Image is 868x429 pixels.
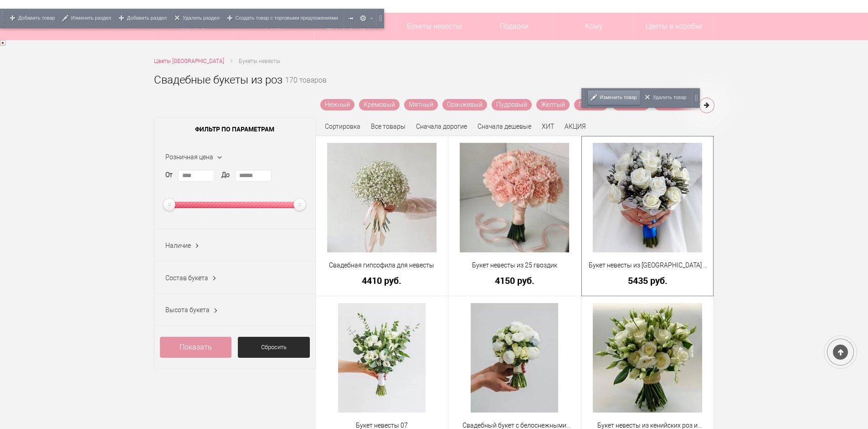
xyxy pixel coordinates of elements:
span: Изменить раздел [71,9,111,27]
span: Наличие [165,242,191,249]
span: Цветы [GEOGRAPHIC_DATA] [154,58,224,64]
a: ХИТ [542,123,554,130]
a: Мятный [404,99,438,110]
img: Букет невесты из кенийских роз и эустомы [593,303,702,413]
a: Сбросить [238,337,310,358]
a: Пудровый [492,99,532,110]
a: 5435 руб. [587,276,708,285]
a: Свадебная гипсофила для невесты [322,261,442,270]
a: Добавить раздел [116,9,168,28]
a: Нежный [320,99,354,110]
a: АКЦИЯ [565,123,586,130]
a: Букеты невесты [394,13,474,40]
div: Двойной щелчок - Изменить товар [448,136,581,296]
label: От [165,170,173,180]
span: Букеты невесты [239,58,280,64]
a: Сначала дорогие [416,123,467,130]
span: Розничная цена [165,153,213,161]
img: Свадебная гипсофила для невесты [327,143,437,252]
span: Кому [554,13,634,40]
a: Изменить раздел [60,9,113,28]
div: Двойной щелчок - Изменить товар [316,136,448,296]
a: Удалить товар [642,88,688,108]
span: Фильтр по параметрам [154,118,315,141]
span: Удалить раздел [183,9,220,27]
a: Цветы в коробке [634,13,714,40]
span: Удалить товар [653,88,687,107]
a: Сначала дешевые [478,123,531,130]
span: Добавить раздел [127,9,167,27]
label: До [221,170,230,180]
small: 170 товаров [285,77,327,99]
a: Голубой [574,99,608,110]
div: Двойной щелчок - Изменить товар [581,136,714,296]
img: Букет невесты из брунии и белых роз [593,143,702,252]
a: Букет невесты из [GEOGRAPHIC_DATA] и белых роз [587,261,708,270]
a: Удалить раздел [172,9,221,28]
a: Все товары [371,123,406,130]
span: Создать товар с торговыми предложениями [236,9,338,27]
span: Изменить товар [600,88,637,107]
img: Букет невесты 07 [338,303,426,413]
h1: Свадебные букеты из роз [154,72,282,88]
span: Сортировка [325,123,360,130]
a: Оранжевый [442,99,487,110]
a: Желтый [536,99,570,110]
a: Подарки [474,13,554,40]
a: Изменить товар [589,88,638,108]
img: Букет невесты из 25 гвоздик [460,143,569,252]
a: Создать товар с торговыми предложениями [225,9,339,28]
a: Показать [160,337,232,358]
a: Цветы [GEOGRAPHIC_DATA] [154,57,224,66]
img: Свадебный букет с белоснежными пионами [471,303,558,413]
span: Высота букета [165,306,210,314]
a: Кремовый [359,99,400,110]
a: 4150 руб. [454,276,575,285]
a: Добавить товар [7,9,56,28]
a: 4410 руб. [322,276,442,285]
span: Состав букета [165,274,208,282]
a: Букет невесты из 25 гвоздик [454,261,575,270]
span: Добавить товар [18,9,55,27]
